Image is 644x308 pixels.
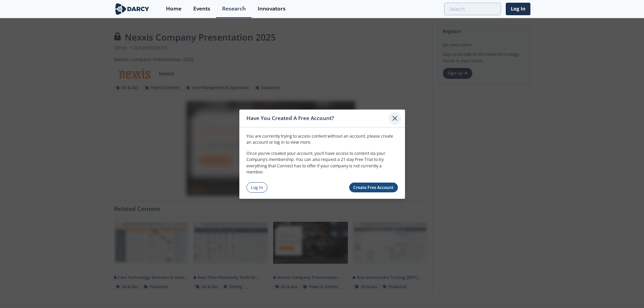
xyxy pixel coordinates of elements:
[246,150,398,175] p: Once you’ve created your account, you’ll have access to content via your Company’s membership. Yo...
[506,3,530,15] a: Log In
[444,3,501,15] input: Advanced Search
[246,182,268,193] a: Log In
[114,3,151,15] img: logo-wide.svg
[349,183,398,192] a: Create Free Account
[193,6,210,11] div: Events
[166,6,182,11] div: Home
[246,112,389,125] div: Have You Created A Free Account?
[222,6,246,11] div: Research
[246,133,398,146] p: You are currently trying to access content without an account, please create an account or log in...
[258,6,286,11] div: Innovators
